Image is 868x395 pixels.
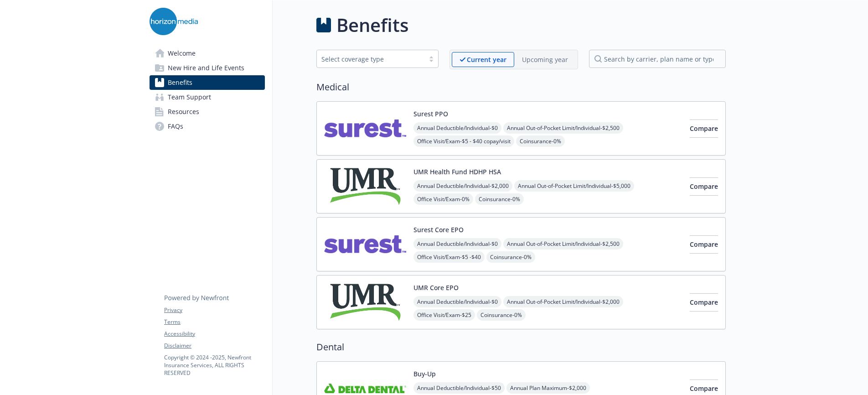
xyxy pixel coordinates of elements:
[164,330,264,338] a: Accessibility
[168,61,244,75] span: New Hire and Life Events
[164,318,264,326] a: Terms
[164,306,264,314] a: Privacy
[522,55,568,64] p: Upcoming year
[690,177,718,196] button: Compare
[690,235,718,254] button: Compare
[168,75,192,90] span: Benefits
[516,135,565,147] span: Coinsurance - 0%
[150,104,265,119] a: Resources
[503,296,623,307] span: Annual Out-of-Pocket Limit/Individual - $2,000
[503,238,623,249] span: Annual Out-of-Pocket Limit/Individual - $2,500
[413,135,514,147] span: Office Visit/Exam - $5 - $40 copay/visit
[477,309,526,321] span: Coinsurance - 0%
[413,193,473,205] span: Office Visit/Exam - 0%
[413,167,501,177] button: UMR Health Fund HDHP HSA
[690,120,718,138] button: Compare
[589,50,726,68] input: search by carrier, plan name or type
[150,46,265,61] a: Welcome
[690,182,718,191] span: Compare
[168,104,199,119] span: Resources
[690,298,718,307] span: Compare
[413,122,501,134] span: Annual Deductible/Individual - $0
[514,180,634,192] span: Annual Out-of-Pocket Limit/Individual - $5,000
[486,251,535,263] span: Coinsurance - 0%
[164,342,264,350] a: Disclaimer
[316,80,726,94] h2: Medical
[150,75,265,90] a: Benefits
[168,119,183,134] span: FAQs
[150,90,265,104] a: Team Support
[413,109,448,119] button: Surest PPO
[164,353,264,377] p: Copyright © 2024 - 2025 , Newfront Insurance Services, ALL RIGHTS RESERVED
[324,167,406,206] img: UMR carrier logo
[503,122,623,134] span: Annual Out-of-Pocket Limit/Individual - $2,500
[506,382,590,394] span: Annual Plan Maximum - $2,000
[316,340,726,354] h2: Dental
[150,119,265,134] a: FAQs
[324,225,406,264] img: Surest carrier logo
[467,55,506,64] p: Current year
[168,90,211,104] span: Team Support
[413,225,464,234] button: Surest Core EPO
[413,283,459,292] button: UMR Core EPO
[690,240,718,249] span: Compare
[336,11,408,39] h1: Benefits
[475,193,524,205] span: Coinsurance - 0%
[413,180,512,192] span: Annual Deductible/Individual - $2,000
[690,124,718,133] span: Compare
[690,384,718,393] span: Compare
[413,251,485,263] span: Office Visit/Exam - $5 -$40
[413,238,501,249] span: Annual Deductible/Individual - $0
[413,382,505,394] span: Annual Deductible/Individual - $50
[150,61,265,75] a: New Hire and Life Events
[690,293,718,312] button: Compare
[324,283,406,322] img: UMR carrier logo
[413,296,501,307] span: Annual Deductible/Individual - $0
[168,46,196,61] span: Welcome
[324,109,406,148] img: Surest carrier logo
[413,369,436,379] button: Buy-Up
[413,309,475,321] span: Office Visit/Exam - $25
[321,54,420,64] div: Select coverage type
